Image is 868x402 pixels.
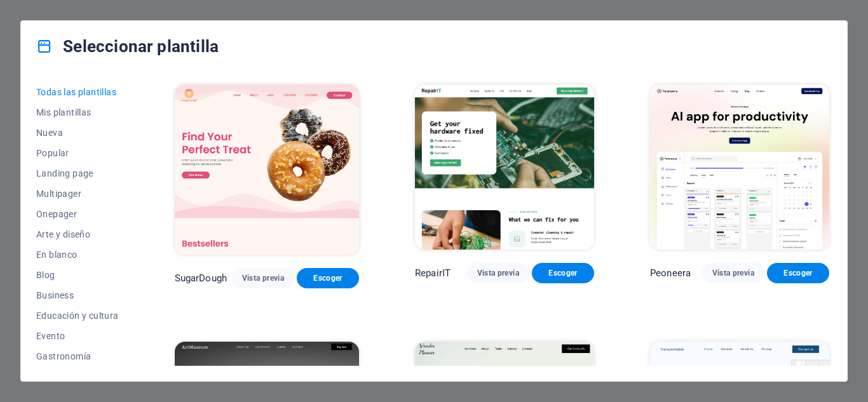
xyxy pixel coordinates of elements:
[36,351,119,361] span: Gastronomía
[415,84,594,250] img: RepairIT
[36,168,119,178] span: Landing page
[542,268,584,278] span: Escoger
[36,224,119,245] button: Arte y diseño
[36,331,119,341] span: Evento
[650,267,691,279] p: Peoneera
[36,82,119,102] button: Todas las plantillas
[36,229,119,239] span: Arte y diseño
[36,326,119,346] button: Evento
[36,245,119,265] button: En blanco
[415,267,451,279] p: RepairIT
[36,148,119,158] span: Popular
[36,107,119,117] span: Mis plantillas
[36,163,119,184] button: Landing page
[36,270,119,280] span: Blog
[36,209,119,219] span: Onepager
[36,87,119,97] span: Todas las plantillas
[36,184,119,204] button: Multipager
[175,272,227,285] p: SugarDough
[767,263,829,283] button: Escoger
[36,290,119,300] span: Business
[242,273,284,283] span: Vista previa
[36,36,219,57] h4: Seleccionar plantilla
[36,189,119,199] span: Multipager
[36,143,119,163] button: Popular
[307,273,349,283] span: Escoger
[702,263,764,283] button: Vista previa
[36,123,119,143] button: Nueva
[650,84,829,250] img: Peoneera
[175,84,359,255] img: SugarDough
[36,305,119,326] button: Educación y cultura
[532,263,594,283] button: Escoger
[467,263,529,283] button: Vista previa
[297,268,359,288] button: Escoger
[36,128,119,138] span: Nueva
[36,102,119,123] button: Mis plantillas
[477,268,519,278] span: Vista previa
[712,268,754,278] span: Vista previa
[36,265,119,285] button: Blog
[232,268,294,288] button: Vista previa
[36,311,119,321] span: Educación y cultura
[777,268,819,278] span: Escoger
[36,250,119,260] span: En blanco
[36,285,119,305] button: Business
[36,204,119,224] button: Onepager
[36,346,119,366] button: Gastronomía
